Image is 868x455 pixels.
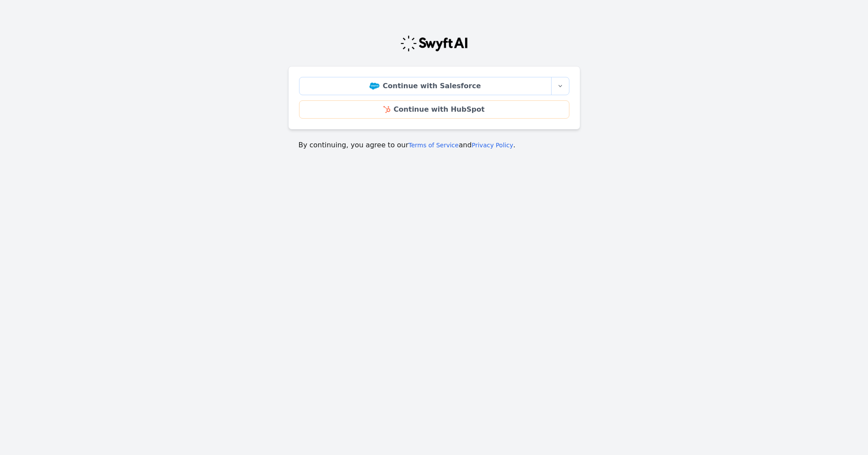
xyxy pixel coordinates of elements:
[299,77,552,95] a: Continue with Salesforce
[369,83,379,90] img: Salesforce
[400,35,469,52] img: Swyft Logo
[299,140,570,150] p: By continuing, you agree to our and .
[409,142,459,149] a: Terms of Service
[472,142,513,149] a: Privacy Policy
[383,106,390,113] img: HubSpot
[299,100,569,119] a: Continue with HubSpot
